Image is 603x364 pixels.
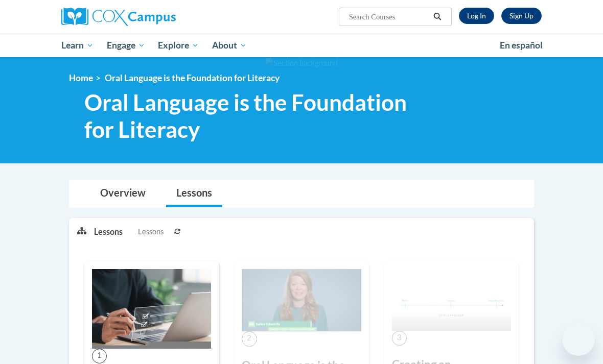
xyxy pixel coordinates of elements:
a: Lessons [166,180,222,207]
a: Overview [90,180,156,207]
div: Main menu [54,34,549,57]
span: Explore [158,39,199,52]
span: Oral Language is the Foundation for Literacy [84,89,429,143]
a: Home [69,72,93,83]
span: 1 [92,349,107,363]
a: Explore [151,34,205,57]
img: Course Image [392,269,511,331]
p: Lessons [94,226,123,237]
img: Course Image [242,269,361,332]
input: Search Courses [348,11,430,23]
a: Engage [100,34,152,57]
a: About [205,34,253,57]
img: Course Image [92,269,211,349]
iframe: Button to launch messaging window [562,323,595,356]
a: En español [493,35,549,56]
span: 2 [242,331,257,346]
a: Log In [459,8,494,24]
span: 3 [392,331,407,346]
button: Search [430,11,445,23]
a: Learn [55,34,100,57]
span: Engage [107,39,145,52]
span: Learn [61,39,94,52]
span: About [212,39,247,52]
a: Register [501,8,542,24]
span: Lessons [138,226,164,237]
span: Oral Language is the Foundation for Literacy [105,72,280,83]
img: Cox Campus [61,8,176,26]
a: Cox Campus [61,8,211,26]
img: Section background [265,58,338,69]
span: En español [500,40,543,51]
